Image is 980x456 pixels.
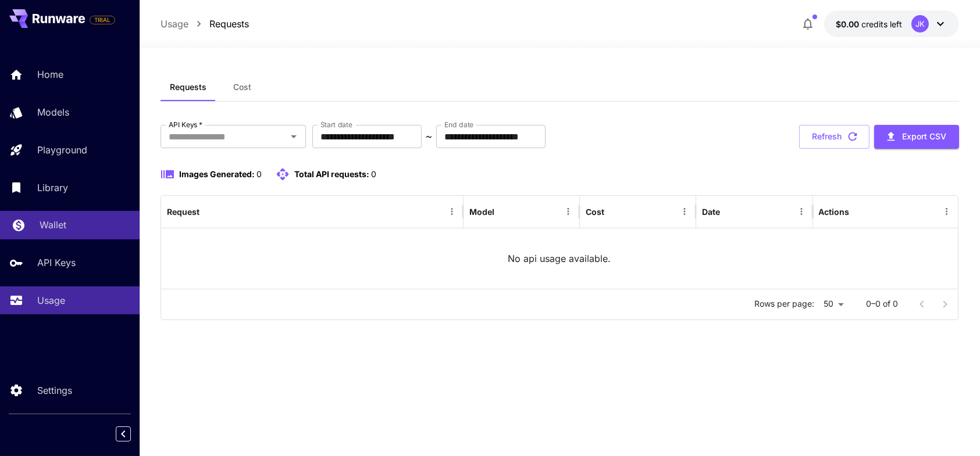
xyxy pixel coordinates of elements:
p: Models [37,105,69,119]
span: Cost [233,82,251,92]
button: Sort [721,203,737,220]
button: Sort [496,203,512,220]
span: TRIAL [90,16,115,24]
div: Model [469,207,494,217]
p: Wallet [40,218,66,232]
button: Sort [201,203,217,220]
button: Collapse sidebar [116,426,131,441]
span: 0 [372,169,377,179]
label: API Keys [169,120,202,130]
p: Usage [37,293,65,307]
button: Sort [605,203,622,220]
button: Menu [939,203,955,220]
div: Request [167,207,199,217]
p: API Keys [37,256,76,270]
button: $0.00JK [824,10,959,37]
a: Usage [161,17,188,31]
span: Add your payment card to enable full platform functionality. [90,13,115,27]
span: $0.00 [836,19,861,29]
p: Home [37,67,63,81]
span: Images Generated: [179,169,255,179]
div: Actions [819,207,850,217]
button: Export CSV [874,125,959,149]
p: ~ [426,130,432,143]
p: Rows per page: [755,298,815,310]
div: Date [702,207,720,217]
span: Total API requests: [294,169,369,179]
div: 50 [819,296,848,313]
button: Menu [676,203,693,220]
button: Refresh [799,125,869,149]
label: Start date [320,120,352,130]
p: No api usage available. [508,252,611,265]
p: 0–0 of 0 [867,298,899,310]
button: Open [286,128,302,145]
button: Menu [560,203,576,220]
span: credits left [861,19,902,29]
label: End date [444,120,473,130]
p: Library [37,181,68,195]
button: Menu [793,203,810,220]
div: Collapse sidebar [124,423,140,444]
div: Cost [586,207,604,217]
button: Menu [444,203,460,220]
div: $0.00 [836,18,902,30]
div: JK [911,15,929,33]
p: Playground [37,143,87,157]
span: 0 [256,169,262,179]
p: Settings [37,383,72,397]
a: Requests [209,17,249,31]
span: Requests [170,82,206,92]
nav: breadcrumb [161,17,249,31]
